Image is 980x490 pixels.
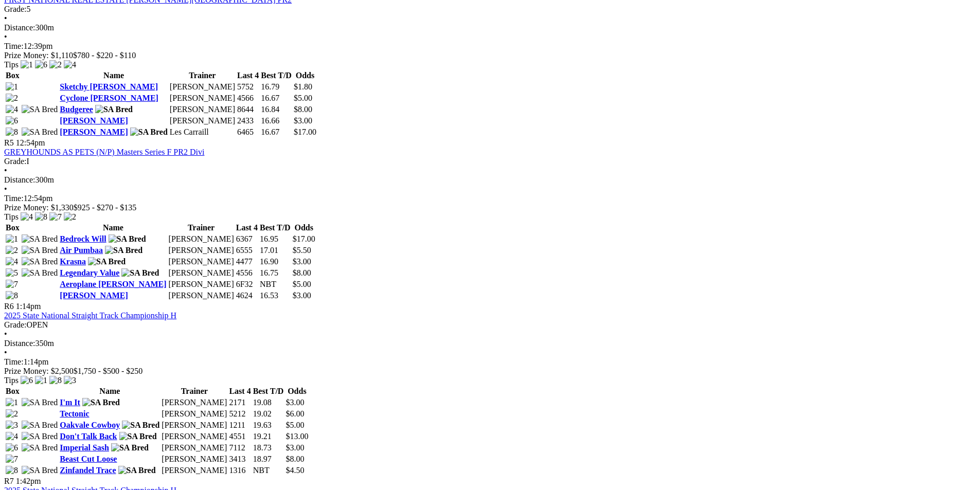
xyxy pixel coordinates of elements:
img: 4 [6,257,18,266]
span: Box [6,387,20,395]
img: SA Bred [119,432,157,441]
a: Sketchy [PERSON_NAME] [60,82,158,91]
img: 6 [6,116,18,125]
td: [PERSON_NAME] [161,443,227,453]
td: NBT [259,279,291,289]
span: $8.00 [293,268,311,277]
img: 6 [6,443,18,452]
span: R5 [4,138,14,147]
a: Don't Talk Back [60,432,117,441]
td: [PERSON_NAME] [169,104,236,115]
span: $17.00 [294,128,316,136]
img: SA Bred [22,421,58,430]
td: 4566 [237,93,259,103]
img: SA Bred [95,105,133,114]
td: 1211 [228,420,251,430]
div: Prize Money: $1,110 [4,51,976,60]
a: Aeroplane [PERSON_NAME] [60,280,166,288]
span: • [4,166,7,175]
img: 6 [35,60,47,69]
th: Trainer [169,70,236,81]
td: 16.67 [260,127,292,137]
td: 16.90 [259,257,291,267]
td: [PERSON_NAME] [168,257,235,267]
img: SA Bred [22,246,58,255]
td: 3413 [228,454,251,464]
a: Imperial Sash [60,443,109,452]
td: 6F32 [236,279,258,289]
th: Last 4 [236,223,258,233]
div: 1:14pm [4,357,976,367]
span: $3.00 [293,291,311,300]
span: Grade: [4,157,27,166]
span: 12:54pm [16,138,45,147]
img: 4 [64,60,76,69]
img: SA Bred [22,234,58,244]
td: [PERSON_NAME] [161,409,227,419]
a: 2025 State National Straight Track Championship H [4,311,176,320]
th: Last 4 [228,386,251,396]
th: Last 4 [237,70,259,81]
img: SA Bred [82,398,120,407]
a: Bedrock Will [60,234,106,243]
td: [PERSON_NAME] [168,291,235,301]
td: 19.02 [253,409,284,419]
span: • [4,348,7,357]
div: 12:54pm [4,194,976,203]
a: Zinfandel Trace [60,466,116,475]
td: 5752 [237,82,259,92]
span: 1:42pm [16,477,41,485]
span: $5.00 [293,280,311,288]
td: [PERSON_NAME] [161,465,227,476]
img: 2 [49,60,62,69]
td: [PERSON_NAME] [168,234,235,244]
td: [PERSON_NAME] [161,454,227,464]
span: Time: [4,194,24,203]
a: Krasna [60,257,86,266]
a: I'm It [60,398,80,407]
th: Best T/D [253,386,284,396]
td: [PERSON_NAME] [161,397,227,408]
img: SA Bred [111,443,149,452]
span: Box [6,71,20,80]
td: 4556 [236,268,258,278]
span: $3.00 [294,116,312,125]
img: SA Bred [22,257,58,266]
span: $4.50 [286,466,304,475]
div: 300m [4,175,976,185]
img: 8 [6,291,18,300]
img: 7 [6,455,18,464]
a: [PERSON_NAME] [60,128,128,136]
img: 2 [6,409,18,419]
td: 4624 [236,291,258,301]
span: • [4,14,7,23]
td: 17.01 [259,245,291,256]
span: $8.00 [286,455,304,463]
td: 16.67 [260,93,292,103]
span: $6.00 [286,409,304,418]
td: 5212 [228,409,251,419]
span: $1.80 [294,82,312,91]
img: SA Bred [22,466,58,475]
td: 6367 [236,234,258,244]
div: 300m [4,23,976,32]
div: 12:39pm [4,42,976,51]
img: 1 [6,82,18,92]
td: [PERSON_NAME] [168,279,235,289]
td: 16.79 [260,82,292,92]
img: 1 [6,234,18,244]
span: • [4,32,7,41]
td: 16.84 [260,104,292,115]
div: OPEN [4,320,976,330]
img: SA Bred [122,421,159,430]
td: 19.63 [253,420,284,430]
img: 3 [6,421,18,430]
th: Best T/D [260,70,292,81]
span: $5.00 [294,94,312,102]
th: Odds [292,223,316,233]
td: Les Carraill [169,127,236,137]
span: Grade: [4,5,27,13]
td: [PERSON_NAME] [169,93,236,103]
span: $8.00 [294,105,312,114]
a: [PERSON_NAME] [60,116,128,125]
